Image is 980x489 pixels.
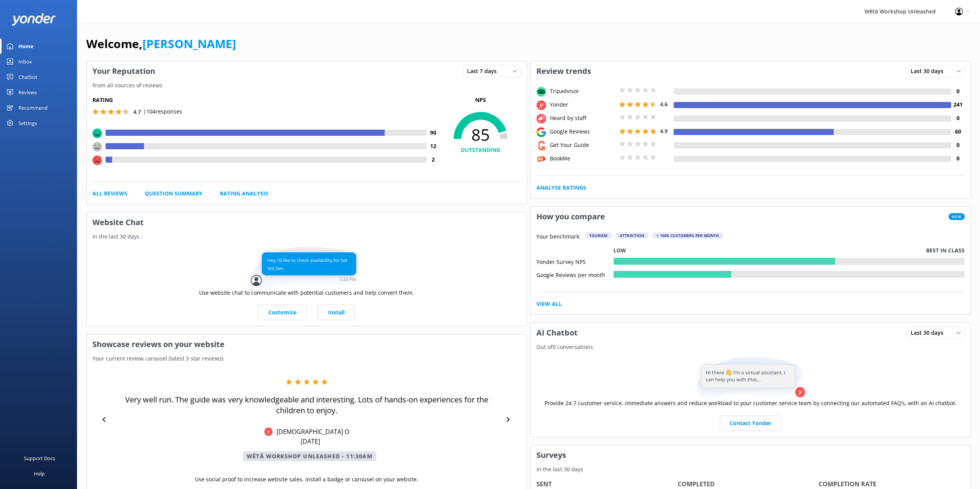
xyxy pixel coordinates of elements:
img: assistant... [695,357,806,399]
h4: 241 [951,100,965,109]
a: Analyse Ratings [536,184,586,192]
div: Tripadvisor [548,87,617,95]
p: Wētā Workshop Unleashed - 11:30am [243,451,376,461]
h5: Rating [92,96,440,104]
span: 4.7 [133,108,141,115]
h3: Your Reputation [87,61,161,81]
p: Provide 24-7 customer service, immediate answers and reduce workload to your customer service tea... [544,399,957,407]
h4: 0 [951,114,965,122]
div: Google Reviews [548,127,617,136]
div: BookMe [548,154,617,163]
div: Heard by staff [548,114,617,122]
a: Contact Yonder [720,416,781,431]
h4: 0 [951,87,965,95]
h4: 90 [427,129,440,137]
h4: 2 [427,155,440,164]
div: Google Reviews per month [536,271,613,278]
a: All Reviews [92,189,127,198]
img: yonder-white-logo.png [12,13,56,26]
p: Your current review carousel (latest 5 star reviews) [87,354,527,363]
h1: Welcome, [86,35,236,53]
p: From all sources of reviews [87,81,527,90]
h3: Review trends [531,61,597,81]
span: 85 [440,125,521,144]
div: Inbox [18,54,32,69]
p: In the last 30 days [87,232,527,241]
div: Help [34,466,45,481]
a: Question Summary [145,189,203,198]
h4: 0 [951,154,965,163]
h3: How you compare [531,207,611,227]
div: Tourism [585,232,611,239]
h3: AI Chatbot [531,323,583,343]
div: Home [18,38,34,54]
div: Settings [18,115,37,131]
h3: Website Chat [87,212,527,232]
p: Best in class [926,246,965,255]
img: conversation... [251,247,362,289]
p: In the last 30 days [531,465,971,474]
h4: OUTSTANDING [440,146,521,154]
p: NPS [440,96,521,104]
h4: 0 [951,141,965,149]
div: Support Docs [24,451,55,466]
h4: 12 [427,142,440,150]
span: Last 30 days [911,67,948,75]
div: Recommend [18,100,48,115]
p: Use social proof to increase website sales. Install a badge or carousel on your website. [195,475,418,484]
a: View All [536,300,562,308]
p: | 104 responses [143,107,182,116]
h3: Showcase reviews on your website [87,334,527,354]
div: Get Your Guide [548,141,617,149]
a: Rating Analysis [220,189,268,198]
div: > 1000 customers per month [653,232,723,239]
a: Customize [258,305,307,320]
div: Yonder [548,100,617,109]
p: Use website chat to communicate with potential customers and help convert them. [199,289,414,297]
h3: Surveys [531,445,971,465]
div: Attraction [616,232,648,239]
p: Your benchmark: [536,232,581,242]
p: Low [613,246,626,255]
h4: 60 [951,127,965,136]
span: Last 7 days [467,67,501,75]
p: Very well run. The guide was very knowledgeable and interesting. Lots of hands-on experiences for... [114,394,499,416]
a: Install [318,305,355,320]
div: Chatbot [18,69,37,85]
p: [DATE] [301,437,320,446]
a: [PERSON_NAME] [142,36,236,52]
span: Last 30 days [911,329,948,337]
span: New [948,213,965,220]
p: Out of 0 conversations [531,343,971,351]
span: 4.6 [660,100,668,108]
p: [DEMOGRAPHIC_DATA] O [273,427,349,436]
div: Yonder Survey NPS [536,258,613,265]
span: 4.9 [660,127,668,135]
div: Reviews [18,85,37,100]
img: Yonder [264,427,273,436]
